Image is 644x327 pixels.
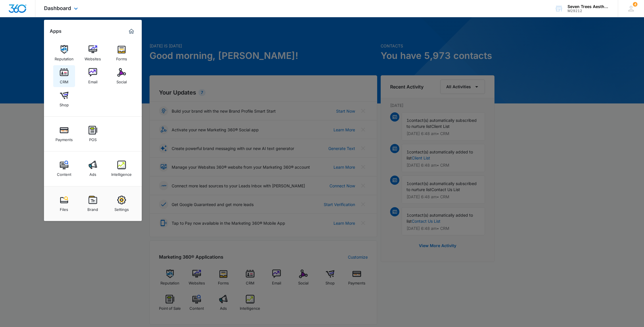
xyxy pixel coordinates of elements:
[82,42,104,64] a: Websites
[82,65,104,87] a: Email
[111,169,132,177] div: Intelligence
[53,42,75,64] a: Reputation
[568,9,609,13] div: account id
[111,158,133,180] a: Intelligence
[88,77,97,84] div: Email
[53,88,75,110] a: Shop
[44,5,71,11] span: Dashboard
[87,204,98,212] div: Brand
[82,158,104,180] a: Ads
[127,27,136,36] a: Marketing 360® Dashboard
[89,169,96,177] div: Ads
[82,193,104,215] a: Brand
[111,65,133,87] a: Social
[89,134,97,142] div: POS
[114,204,129,212] div: Settings
[111,193,133,215] a: Settings
[60,100,69,107] div: Shop
[633,2,637,7] span: 4
[60,77,68,84] div: CRM
[55,54,74,61] div: Reputation
[60,204,68,212] div: Files
[116,77,127,84] div: Social
[111,42,133,64] a: Forms
[568,4,609,9] div: account name
[53,193,75,215] a: Files
[50,28,62,34] h2: Apps
[55,134,73,142] div: Payments
[82,123,104,145] a: POS
[53,123,75,145] a: Payments
[85,54,101,61] div: Websites
[53,158,75,180] a: Content
[57,169,71,177] div: Content
[633,2,637,7] div: notifications count
[53,65,75,87] a: CRM
[116,54,127,61] div: Forms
